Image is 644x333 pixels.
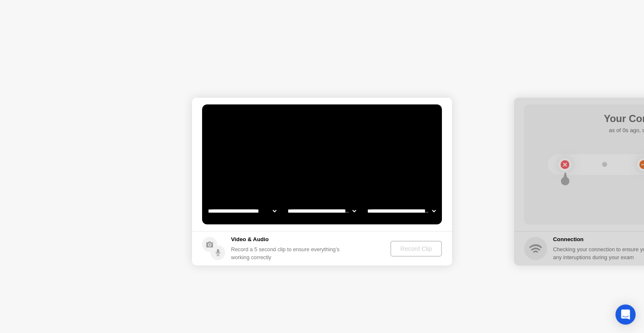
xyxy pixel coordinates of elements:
div: Record Clip [394,245,439,252]
select: Available microphones [366,203,437,219]
select: Available cameras [206,203,278,219]
div: Open Intercom Messenger [615,304,636,325]
button: Record Clip [390,241,442,257]
div: Record a 5 second clip to ensure everything’s working correctly [231,245,343,261]
h5: Video & Audio [231,235,343,244]
select: Available speakers [286,203,358,219]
